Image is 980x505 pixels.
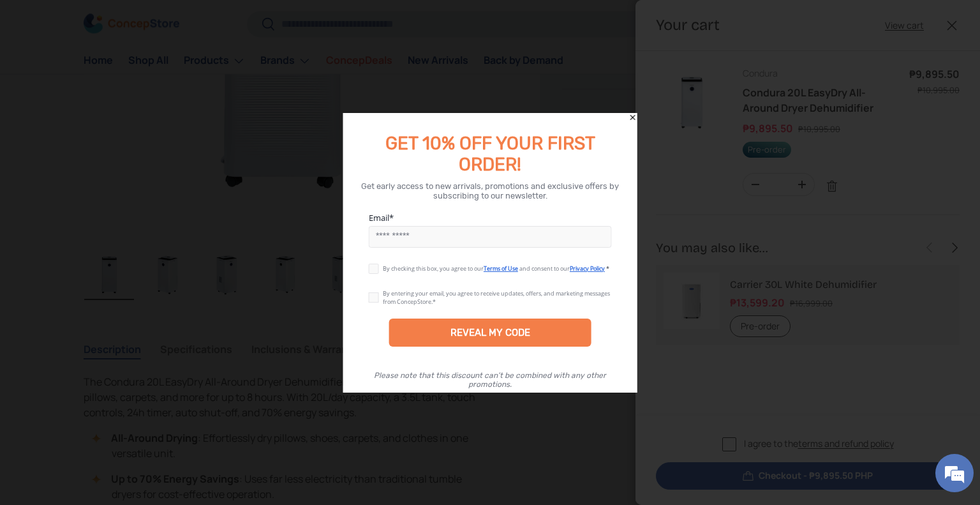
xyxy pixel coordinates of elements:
[383,264,484,273] span: By checking this box, you agree to our
[484,264,518,273] a: Terms of Use
[369,212,612,223] label: Email
[385,133,595,175] span: GET 10% OFF YOUR FIRST ORDER!
[450,327,530,338] div: REVEAL MY CODE
[383,289,610,306] div: By entering your email, you agree to receive updates, offers, and marketing messages from ConcepS...
[389,319,591,347] div: REVEAL MY CODE
[628,113,637,122] div: Close
[519,264,570,273] span: and consent to our
[356,371,625,389] div: Please note that this discount can’t be combined with any other promotions.
[359,181,622,200] div: Get early access to new arrivals, promotions and exclusive offers by subscribing to our newsletter.
[570,264,605,273] a: Privacy Policy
